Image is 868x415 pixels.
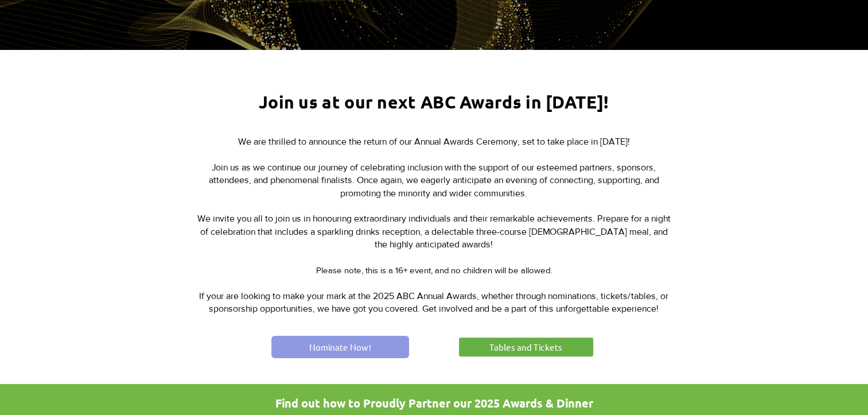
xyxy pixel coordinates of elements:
span: Join us as we continue our journey of celebrating inclusion with the support of our esteemed part... [209,162,659,198]
a: Nominate Now! [271,336,409,358]
span: If your are looking to make your mark at the 2025 ABC Annual Awards, whether through nominations,... [199,291,668,313]
span: Find out how to Proudly Partner our 2025 Awards & Dinner [275,395,593,410]
span: We are thrilled to announce the return of our Annual Awards Ceremony, set to take place in [DATE]! [238,137,630,146]
span: We invite you all to join us in honouring extraordinary individuals and their remarkable achievem... [197,214,671,249]
span: Tables and Tickets [489,341,562,353]
span: Please note, this is a 16+ event, and no children will be allowed. [316,265,552,275]
a: Tables and Tickets [457,336,595,358]
span: Nominate Now! [309,341,371,353]
span: Join us at our next ABC Awards in [DATE]! [259,91,609,113]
